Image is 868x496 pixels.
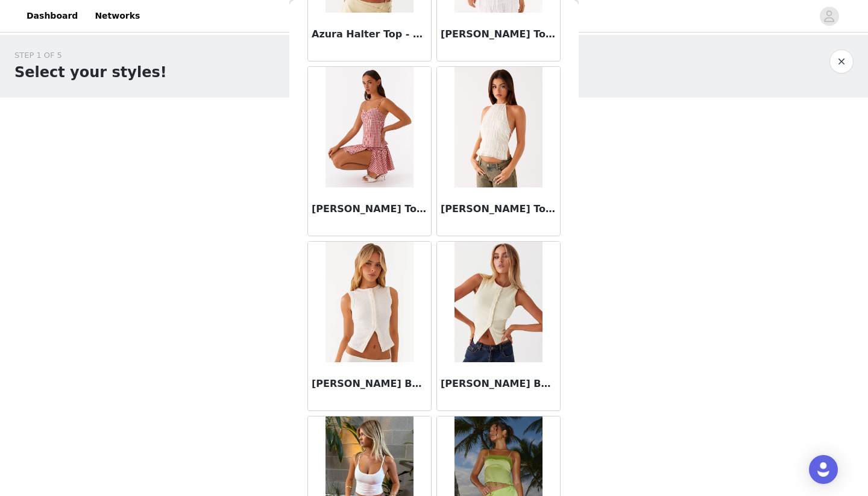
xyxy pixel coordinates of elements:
[441,27,556,42] h3: [PERSON_NAME] Top - White
[14,49,167,61] div: STEP 1 OF 5
[14,61,167,83] h1: Select your styles!
[809,455,838,484] div: Open Intercom Messenger
[441,377,556,391] h3: [PERSON_NAME] Buttoned Tank Top - Yellow
[19,2,85,30] a: Dashboard
[312,202,427,216] h3: [PERSON_NAME] Top - Red Gingham
[87,2,147,30] a: Networks
[454,242,542,362] img: Blair Buttoned Tank Top - Yellow
[454,67,542,187] img: Bennie Halter Top - Ivory
[312,377,427,391] h3: [PERSON_NAME] Buttoned Tank Top - Ivory
[823,7,835,26] div: avatar
[325,67,413,187] img: Bellamy Top - Red Gingham
[312,27,427,42] h3: Azura Halter Top - Yellow
[441,202,556,216] h3: [PERSON_NAME] Top - Ivory
[325,242,413,362] img: Blair Buttoned Tank Top - Ivory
